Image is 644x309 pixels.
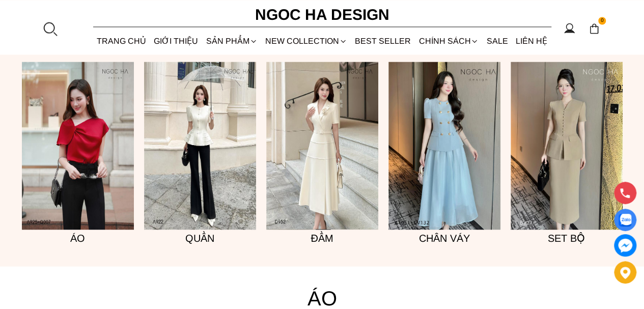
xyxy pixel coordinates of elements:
h5: Áo [22,230,134,246]
img: Display image [619,214,631,227]
font: Set bộ [548,232,585,243]
img: 3(15) [511,62,623,230]
span: 0 [598,17,606,25]
a: messenger [614,234,636,257]
div: SẢN PHẨM [202,27,261,54]
a: NEW COLLECTION [261,27,351,54]
a: LIÊN HỆ [512,27,551,54]
a: 2(9) [144,62,256,230]
a: GIỚI THIỆU [150,27,202,54]
a: 3(7) [22,62,134,230]
img: img-CART-ICON-ksit0nf1 [589,23,600,34]
a: BEST SELLER [351,27,415,54]
div: Chính sách [415,27,483,54]
a: 3(9) [266,62,378,230]
a: Ngoc Ha Design [246,3,399,27]
h5: Chân váy [388,230,500,246]
a: 7(3) [388,62,500,230]
a: TRANG CHỦ [93,27,150,54]
h5: Đầm [266,230,378,246]
a: Display image [614,209,636,231]
a: SALE [483,27,512,54]
h5: Quần [144,230,256,246]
